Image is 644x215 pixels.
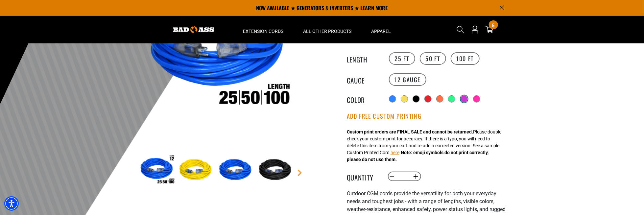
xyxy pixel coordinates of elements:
summary: Search [455,24,466,35]
a: Next [297,170,303,176]
button: here [391,149,399,156]
label: 12 Gauge [389,73,427,86]
label: 50 FT [420,52,446,65]
div: Please double check your custom print for accuracy. If there is a typo, you will need to delete t... [347,129,501,163]
summary: All Other Products [294,16,362,43]
label: 25 FT [389,52,415,65]
button: Add Free Custom Printing [347,113,421,120]
strong: Custom print orders are FINAL SALE and cannot be returned. [347,129,473,134]
span: Apparel [371,28,391,34]
legend: Length [347,54,380,63]
img: Yellow [178,151,216,189]
a: Open this option [470,16,480,43]
strong: Note: emoji symbols do not print correctly, please do not use them. [347,150,489,162]
summary: Extension Cords [233,16,294,43]
label: 100 FT [451,52,480,65]
legend: Color [347,95,380,103]
img: Black [257,151,295,189]
label: Quantity [347,172,380,181]
span: 5 [492,23,494,28]
legend: Gauge [347,75,380,84]
span: All Other Products [303,28,352,34]
img: Bad Ass Extension Cords [173,26,214,33]
div: Accessibility Menu [4,196,19,211]
summary: Apparel [362,16,401,43]
span: Extension Cords [243,28,284,34]
img: Blue [217,151,255,189]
